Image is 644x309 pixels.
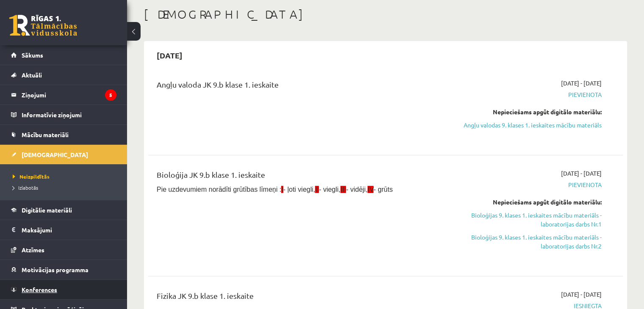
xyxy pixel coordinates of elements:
[22,286,57,293] span: Konferences
[157,79,449,94] div: Angļu valoda JK 9.b klase 1. ieskaite
[13,184,38,191] span: Izlabotās
[105,89,116,101] i: 5
[462,233,602,251] a: Bioloģijas 9. klases 1. ieskaites mācību materiāls - laboratorijas darbs Nr.2
[11,240,116,259] a: Atzīmes
[11,125,116,144] a: Mācību materiāli
[13,173,50,180] span: Neizpildītās
[157,290,449,306] div: Fizika JK 9.b klase 1. ieskaite
[13,184,119,191] a: Izlabotās
[22,266,88,273] span: Motivācijas programma
[157,186,393,193] span: Pie uzdevumiem norādīti grūtības līmeņi : - ļoti viegli, - viegli, - vidēji, - grūts
[11,45,116,65] a: Sākums
[462,90,602,99] span: Pievienota
[22,151,88,158] span: [DEMOGRAPHIC_DATA]
[11,260,116,279] a: Motivācijas programma
[22,206,72,214] span: Digitālie materiāli
[315,186,319,193] span: II
[368,186,373,193] span: IV
[11,280,116,299] a: Konferences
[9,15,77,36] a: Rīgas 1. Tālmācības vidusskola
[22,85,116,105] legend: Ziņojumi
[144,7,627,22] h1: [DEMOGRAPHIC_DATA]
[340,186,346,193] span: III
[22,105,116,124] legend: Informatīvie ziņojumi
[22,51,43,59] span: Sākums
[561,169,602,178] span: [DATE] - [DATE]
[157,169,449,185] div: Bioloģija JK 9.b klase 1. ieskaite
[11,200,116,220] a: Digitālie materiāli
[11,145,116,164] a: [DEMOGRAPHIC_DATA]
[11,65,116,85] a: Aktuāli
[281,186,283,193] span: I
[22,246,44,254] span: Atzīmes
[11,85,116,105] a: Ziņojumi5
[22,131,69,138] span: Mācību materiāli
[11,105,116,124] a: Informatīvie ziņojumi
[462,180,602,189] span: Pievienota
[561,290,602,299] span: [DATE] - [DATE]
[561,79,602,88] span: [DATE] - [DATE]
[22,220,116,240] legend: Maksājumi
[462,108,602,116] div: Nepieciešams apgūt digitālo materiālu:
[148,45,191,65] h2: [DATE]
[462,198,602,207] div: Nepieciešams apgūt digitālo materiālu:
[11,220,116,240] a: Maksājumi
[22,71,42,79] span: Aktuāli
[462,211,602,229] a: Bioloģijas 9. klases 1. ieskaites mācību materiāls - laboratorijas darbs Nr.1
[13,173,119,180] a: Neizpildītās
[462,121,602,130] a: Angļu valodas 9. klases 1. ieskaites mācību materiāls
